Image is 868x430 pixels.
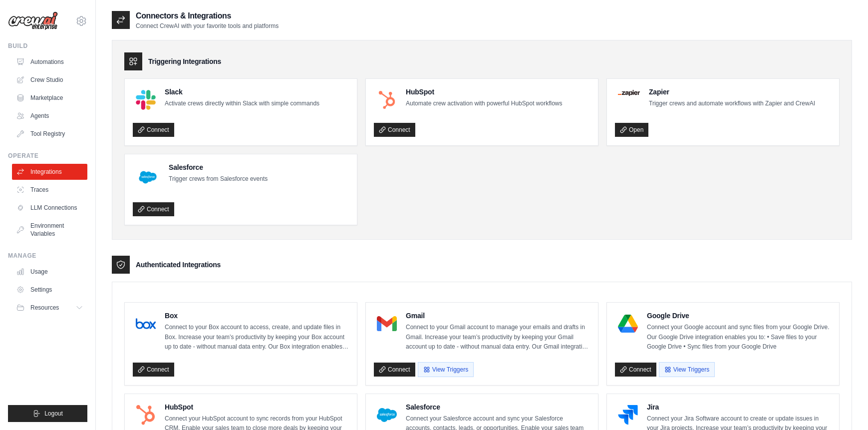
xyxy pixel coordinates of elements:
a: Connect [374,123,415,137]
h4: Slack [165,87,319,97]
p: Connect to your Box account to access, create, and update files in Box. Increase your team’s prod... [165,323,349,352]
div: Build [8,42,87,50]
h2: Connectors & Integrations [136,10,279,22]
a: Connect [374,363,415,377]
a: Connect [133,363,174,377]
a: Settings [12,282,87,298]
h4: HubSpot [406,87,562,97]
p: Connect to your Gmail account to manage your emails and drafts in Gmail. Increase your team’s pro... [406,323,590,352]
a: LLM Connections [12,200,87,216]
button: View Triggers [418,362,474,377]
a: Integrations [12,164,87,180]
img: Google Drive Logo [618,314,638,334]
a: Connect [133,123,174,137]
h4: Salesforce [169,162,268,172]
button: Resources [12,300,87,316]
div: Manage [8,252,87,260]
p: Connect CrewAI with your favorite tools and platforms [136,22,279,30]
h3: Authenticated Integrations [136,260,221,270]
a: Crew Studio [12,72,87,88]
img: Jira Logo [618,405,638,425]
img: Salesforce Logo [136,165,160,189]
img: Zapier Logo [618,90,640,96]
p: Activate crews directly within Slack with simple commands [165,99,319,109]
img: HubSpot Logo [136,405,156,425]
a: Agents [12,108,87,124]
img: HubSpot Logo [377,90,397,110]
a: Open [615,123,648,137]
p: Trigger crews from Salesforce events [169,174,268,184]
button: View Triggers [659,362,715,377]
img: Box Logo [136,314,156,334]
img: Logo [8,11,58,30]
a: Connect [615,363,656,377]
h4: HubSpot [165,402,349,412]
h4: Zapier [649,87,815,97]
h4: Gmail [406,311,590,321]
img: Gmail Logo [377,314,397,334]
img: Slack Logo [136,90,156,110]
h4: Salesforce [406,402,590,412]
a: Marketplace [12,90,87,106]
a: Usage [12,264,87,280]
a: Connect [133,202,174,216]
a: Tool Registry [12,126,87,142]
a: Environment Variables [12,218,87,242]
h4: Box [165,311,349,321]
p: Automate crew activation with powerful HubSpot workflows [406,99,562,109]
span: Resources [30,304,59,312]
span: Logout [44,410,63,418]
h4: Jira [647,402,831,412]
div: Operate [8,152,87,160]
img: Salesforce Logo [377,405,397,425]
a: Automations [12,54,87,70]
button: Logout [8,405,87,422]
h3: Triggering Integrations [148,56,221,66]
p: Trigger crews and automate workflows with Zapier and CrewAI [649,99,815,109]
h4: Google Drive [647,311,831,321]
a: Traces [12,182,87,198]
p: Connect your Google account and sync files from your Google Drive. Our Google Drive integration e... [647,323,831,352]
